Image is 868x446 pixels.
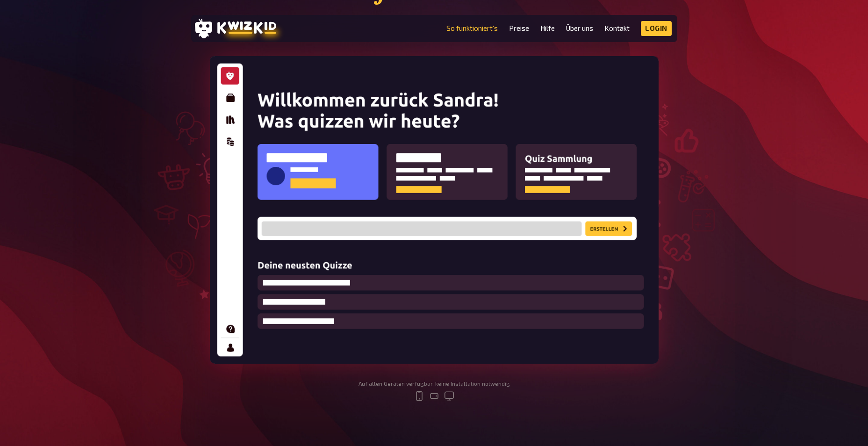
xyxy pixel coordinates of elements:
[414,390,425,402] svg: mobile
[604,24,630,32] a: Kontakt
[359,381,510,387] div: Auf allen Geräten verfügbar, keine Installation notwendig
[641,21,672,36] a: Login
[446,24,498,32] a: So funktioniert's
[566,24,593,32] a: Über uns
[210,56,659,364] img: kwizkid
[429,390,440,402] svg: tablet
[444,390,455,402] svg: desktop
[509,24,529,32] a: Preise
[540,24,555,32] a: Hilfe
